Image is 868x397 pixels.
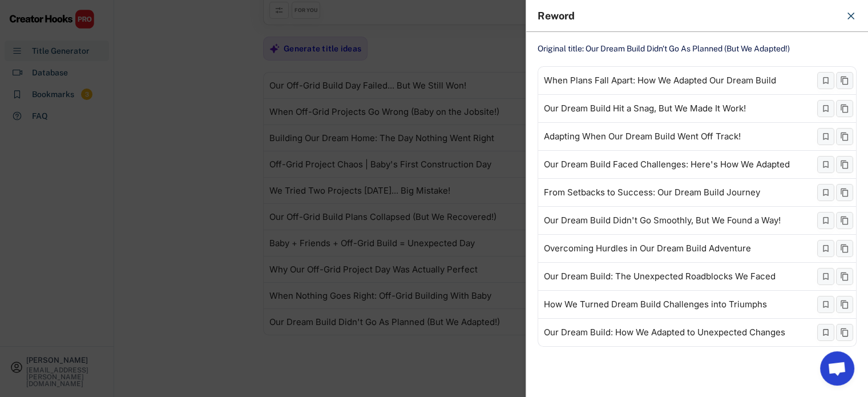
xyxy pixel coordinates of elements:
div: Our Dream Build: The Unexpected Roadblocks We Faced [544,272,776,281]
div: From Setbacks to Success: Our Dream Build Journey [544,188,760,197]
div: Our Dream Build Faced Challenges: Here's How We Adapted [544,160,790,169]
div: How We Turned Dream Build Challenges into Triumphs [544,300,767,309]
div: Adapting When Our Dream Build Went Off Track! [544,132,741,141]
div: Our Dream Build Didn't Go Smoothly, But We Found a Way! [544,216,781,225]
div: Our Dream Build Hit a Snag, But We Made It Work! [544,104,746,113]
div: When Plans Fall Apart: How We Adapted Our Dream Build [544,76,776,85]
div: Reword [538,11,838,21]
div: Original title: Our Dream Build Didn't Go As Planned (But We Adapted!) [538,43,857,55]
a: Open chat [820,351,854,386]
div: Our Dream Build: How We Adapted to Unexpected Changes [544,328,785,337]
div: Overcoming Hurdles in Our Dream Build Adventure [544,244,751,253]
